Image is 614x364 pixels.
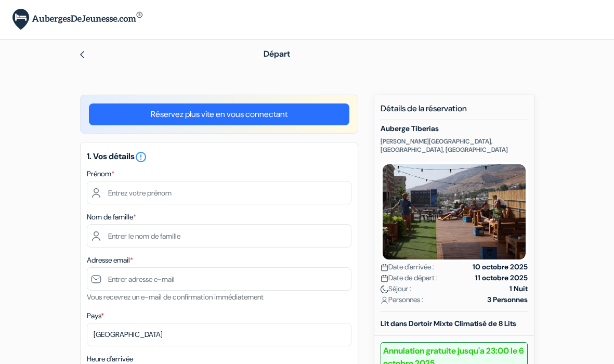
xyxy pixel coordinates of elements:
[12,9,142,30] img: AubergesDeJeunesse.com
[381,294,423,305] span: Personnes :
[487,294,528,305] strong: 3 Personnes
[381,319,516,328] b: Lit dans Dortoir Mixte Climatisé de 8 Lits
[87,224,351,248] input: Entrer le nom de famille
[87,292,264,302] small: Vous recevrez un e-mail de confirmation immédiatement
[381,275,388,282] img: calendar.svg
[87,267,351,291] input: Entrer adresse e-mail
[381,264,388,271] img: calendar.svg
[381,272,438,283] span: Date de départ :
[510,283,528,294] strong: 1 Nuit
[135,151,147,163] i: error_outline
[78,50,86,59] img: left_arrow.svg
[87,310,104,321] label: Pays
[264,48,290,59] span: Départ
[87,168,114,179] label: Prénom
[473,262,528,272] strong: 10 octobre 2025
[381,137,528,154] p: [PERSON_NAME][GEOGRAPHIC_DATA], [GEOGRAPHIC_DATA], [GEOGRAPHIC_DATA]
[87,212,136,223] label: Nom de famille
[87,255,133,266] label: Adresse email
[89,103,349,125] a: Réservez plus vite en vous connectant
[381,296,388,304] img: user_icon.svg
[381,124,528,133] h5: Auberge Tiberias
[87,151,351,163] h5: 1. Vos détails
[87,181,351,204] input: Entrez votre prénom
[135,151,147,162] a: error_outline
[381,262,434,272] span: Date d'arrivée :
[475,272,528,283] strong: 11 octobre 2025
[381,283,411,294] span: Séjour :
[381,103,528,120] h5: Détails de la réservation
[381,285,388,293] img: moon.svg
